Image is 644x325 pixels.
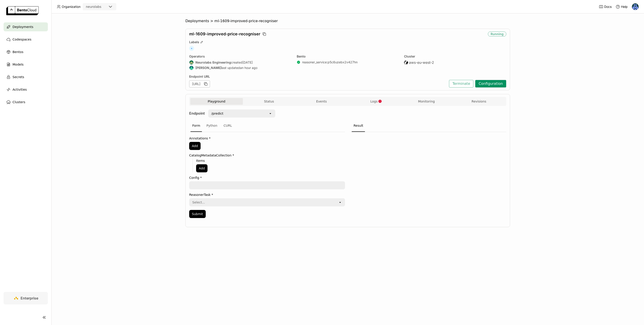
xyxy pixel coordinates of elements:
label: Annotations * [189,137,345,140]
a: Models [4,60,48,69]
div: CURL [222,120,234,132]
strong: Neurolabs Engineering [195,60,231,64]
strong: [PERSON_NAME] [195,66,221,70]
span: Help [621,5,628,9]
a: Enterprise [4,292,48,304]
div: neurolabs [86,4,101,9]
button: Revisions [453,98,505,105]
div: Endpoint URL [189,75,447,79]
span: [DATE] [242,60,253,64]
div: Result [352,120,365,132]
strong: Endpoint [189,111,205,115]
div: Labels [189,40,506,44]
a: Codespaces [4,35,48,44]
img: Neurolabs Engineering [189,60,193,64]
span: Enterprise [21,296,38,300]
span: Activities [13,87,27,92]
div: Form [191,120,202,132]
button: Status [243,98,295,105]
span: Secrets [13,74,24,80]
div: Running [488,32,506,36]
div: /predict [211,111,223,116]
a: Bentos [4,47,48,56]
label: Config * [189,176,345,180]
button: Events [295,98,348,105]
div: Python [205,120,219,132]
div: created [189,60,291,65]
a: Secrets [4,73,48,81]
button: Terminate [449,80,473,88]
label: CatalogMetadataCollection * [189,154,345,157]
a: Deployments [4,22,48,31]
span: Codespaces [13,37,31,42]
button: Submit [189,210,206,218]
a: reasoner_service:p5c6uzebx2v427hn [302,60,358,64]
button: Monitoring [400,98,453,105]
span: ml-1609-improved-price-recogniser [214,19,278,23]
div: Select... [192,200,205,205]
div: last updated [189,66,291,70]
a: Clusters [4,98,48,107]
span: Logs [370,99,377,103]
input: Selected /predict. [224,111,224,116]
span: ml-1609-improved-price-recogniser [189,32,260,36]
span: Models [13,62,23,67]
div: Bento [297,54,399,58]
input: Selected neurolabs. [102,5,102,9]
button: Configuration [475,80,506,88]
img: Calin Cojocaru [189,66,193,70]
label: Items [196,159,345,162]
a: Docs [599,4,612,9]
img: Paul Pop [632,3,639,10]
label: ReasonerTask * [189,193,345,197]
nav: Breadcrumbs navigation [185,19,510,23]
span: an hour ago [240,66,257,70]
button: Add [196,164,208,172]
span: > [209,19,214,23]
button: Add [189,142,201,150]
span: Deployments [185,19,209,23]
span: Deployments [13,24,33,30]
svg: open [338,201,342,204]
span: Bentos [13,49,23,55]
div: Cluster [404,54,506,58]
span: Clusters [13,99,25,105]
span: Organization [62,5,80,9]
span: Docs [604,5,612,9]
a: Activities [4,85,48,94]
div: Operators [189,54,291,58]
span: aws-eu-west-2 [409,60,434,65]
span: + [189,46,194,51]
div: [URL] [189,80,210,88]
img: logo [6,6,39,15]
button: Playground [190,98,243,105]
div: Help [616,4,628,9]
svg: open [269,112,272,115]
